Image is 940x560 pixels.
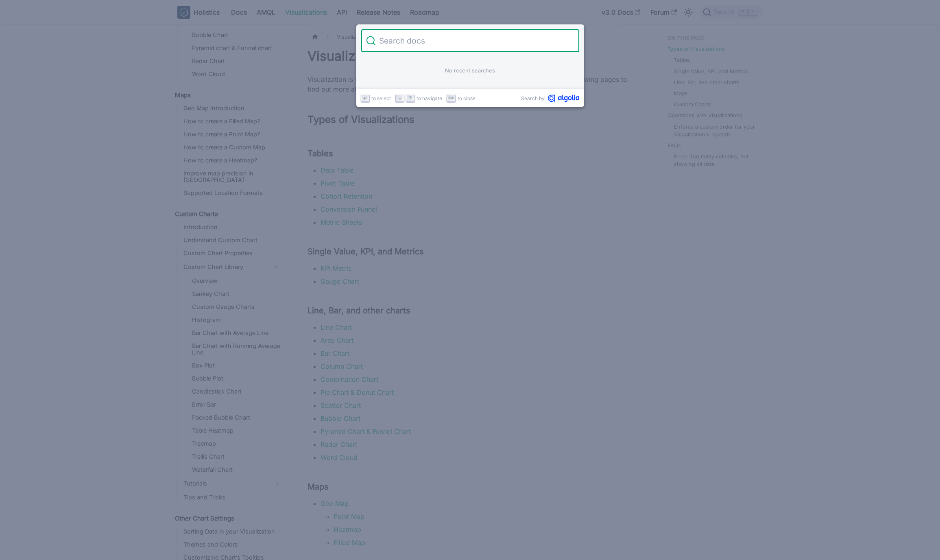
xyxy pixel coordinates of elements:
p: No recent searches [383,67,557,74]
span: Search by [521,94,545,102]
svg: Arrow up [407,95,413,101]
input: Search docs [376,29,574,52]
svg: Enter key [362,95,368,101]
svg: Arrow down [397,95,403,101]
span: to navigate [417,94,442,102]
a: Search byAlgolia [521,94,579,102]
svg: Algolia [548,94,579,102]
span: to close [458,94,475,102]
svg: Escape key [448,95,454,101]
span: to select [371,94,391,102]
